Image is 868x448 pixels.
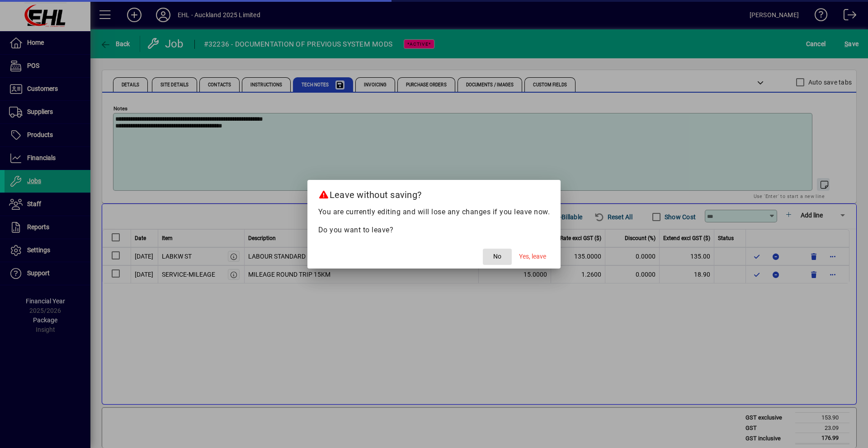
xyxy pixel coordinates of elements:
[519,252,546,261] span: Yes, leave
[483,249,512,265] button: No
[318,207,550,217] p: You are currently editing and will lose any changes if you leave now.
[318,225,550,236] p: Do you want to leave?
[307,180,561,206] h2: Leave without saving?
[493,252,501,261] span: No
[515,249,550,265] button: Yes, leave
